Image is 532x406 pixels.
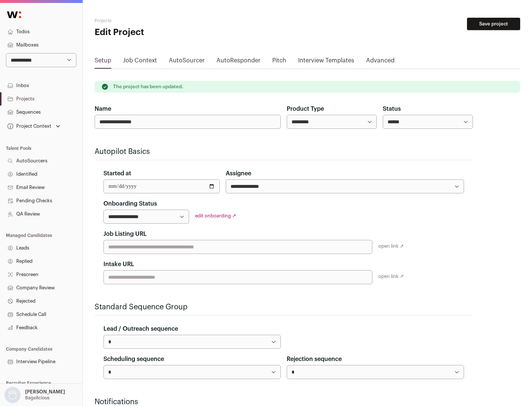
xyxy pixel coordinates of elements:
p: The project has been updated. [113,84,183,90]
label: Onboarding Status [103,199,157,208]
h1: Edit Project [95,27,236,38]
label: Name [95,104,111,113]
p: Bagelicious [25,395,50,401]
label: Status [383,104,401,113]
a: Pitch [272,56,286,68]
h2: Standard Sequence Group [95,302,473,312]
button: Open dropdown [6,121,62,131]
button: Save project [467,18,520,30]
img: Wellfound [3,7,25,22]
label: Job Listing URL [103,230,147,238]
label: Product Type [287,104,324,113]
h2: Autopilot Basics [95,147,473,157]
a: Setup [95,56,111,68]
label: Assignee [226,169,251,178]
button: Open dropdown [3,387,66,403]
p: [PERSON_NAME] [25,389,65,395]
label: Rejection sequence [287,355,342,364]
div: Project Context [6,123,51,129]
a: AutoResponder [216,56,260,68]
a: Job Context [123,56,157,68]
label: Lead / Outreach sequence [103,324,178,333]
a: edit onboarding ↗ [195,213,236,218]
h2: Projects [95,18,236,24]
label: Scheduling sequence [103,355,164,364]
label: Intake URL [103,260,134,269]
img: nopic.png [4,387,21,403]
a: AutoSourcer [169,56,205,68]
a: Interview Templates [298,56,354,68]
label: Started at [103,169,131,178]
a: Advanced [366,56,395,68]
